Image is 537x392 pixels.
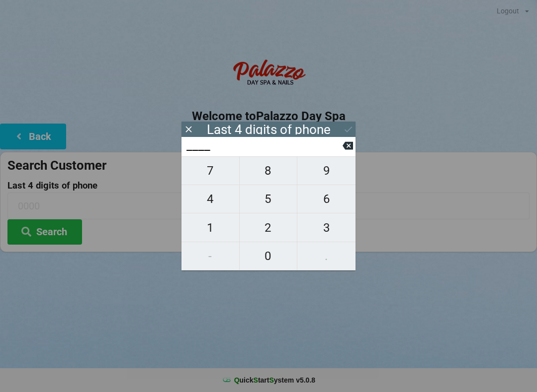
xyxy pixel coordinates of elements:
span: 6 [297,189,356,209]
span: 4 [181,189,239,209]
span: 1 [181,217,239,238]
button: 3 [297,213,356,242]
span: 3 [297,217,356,238]
button: 6 [297,185,356,213]
button: 5 [240,185,298,213]
button: 4 [181,185,240,213]
div: Last 4 digits of phone [207,125,331,134]
button: 8 [240,156,298,185]
button: 0 [240,242,298,270]
span: 8 [240,160,297,181]
span: 0 [240,246,297,266]
span: 5 [240,189,297,209]
button: 2 [240,213,298,242]
button: 1 [181,213,240,242]
span: 9 [297,160,356,181]
button: 9 [297,156,356,185]
span: 2 [240,217,297,238]
button: 7 [181,156,240,185]
span: 7 [181,160,239,181]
